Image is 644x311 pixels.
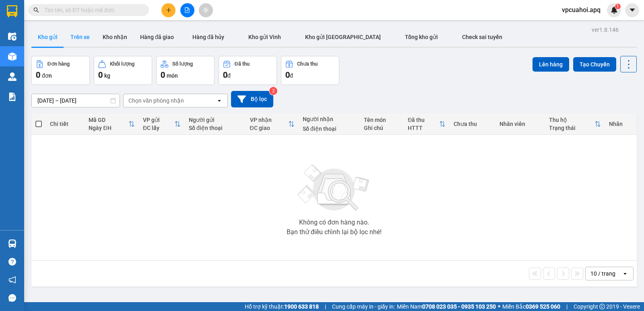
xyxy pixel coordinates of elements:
[89,125,128,131] div: Ngày ĐH
[8,52,17,61] img: warehouse-icon
[502,302,560,311] span: Miền Bắc
[227,72,231,79] span: đ
[404,113,450,135] th: Toggle SortBy
[180,3,194,17] button: file-add
[98,70,103,80] span: 0
[297,61,318,67] div: Chưa thu
[592,25,619,34] div: ver 1.8.146
[31,27,64,47] button: Kho gửi
[219,56,277,85] button: Đã thu0đ
[500,121,541,127] div: Nhân viên
[422,303,496,310] strong: 0708 023 035 - 0935 103 250
[549,117,594,123] div: Thu hộ
[47,61,70,67] div: Đơn hàng
[599,304,605,309] span: copyright
[96,27,134,47] button: Kho nhận
[609,121,633,127] div: Nhãn
[192,34,224,40] span: Hàng đã hủy
[32,94,120,107] input: Select a date range.
[235,61,250,67] div: Đã thu
[590,270,615,278] div: 10 / trang
[143,125,174,131] div: ĐC lấy
[269,87,277,95] sup: 2
[545,113,605,135] th: Toggle SortBy
[287,229,382,235] div: Bạn thử điều chỉnh lại bộ lọc nhé!
[94,56,152,85] button: Khối lượng0kg
[555,5,607,15] span: vpcuahoi.apq
[31,56,90,85] button: Đơn hàng0đơn
[454,121,491,127] div: Chưa thu
[189,125,242,131] div: Số điện thoại
[8,72,17,81] img: warehouse-icon
[50,121,80,127] div: Chi tiết
[364,125,400,131] div: Ghi chú
[64,27,96,47] button: Trên xe
[33,7,39,13] span: search
[250,125,288,131] div: ĐC giao
[104,72,110,79] span: kg
[285,70,290,80] span: 0
[128,97,184,105] div: Chọn văn phòng nhận
[498,305,500,308] span: ⚪️
[189,117,242,123] div: Người gửi
[250,117,288,123] div: VP nhận
[44,6,139,14] input: Tìm tên, số ĐT hoặc mã đơn
[405,34,438,40] span: Tổng kho gửi
[245,302,319,311] span: Hỗ trợ kỹ thuật:
[7,5,17,17] img: logo-vxr
[203,7,208,13] span: aim
[139,113,185,135] th: Toggle SortBy
[533,57,569,72] button: Lên hàng
[167,72,178,79] span: món
[156,56,215,85] button: Số lượng0món
[8,294,16,302] span: message
[8,258,16,266] span: question-circle
[8,239,17,248] img: warehouse-icon
[134,27,180,47] button: Hàng đã giao
[8,32,17,41] img: warehouse-icon
[408,125,439,131] div: HTTT
[332,302,395,311] span: Cung cấp máy in - giấy in:
[294,160,374,216] img: svg+xml;base64,PHN2ZyBjbGFzcz0ibGlzdC1wbHVnX19zdmciIHhtbG5zPSJodHRwOi8vd3d3LnczLm9yZy8yMDAwL3N2Zy...
[629,6,636,14] span: caret-down
[246,113,299,135] th: Toggle SortBy
[615,4,621,9] sup: 1
[223,70,227,80] span: 0
[166,7,171,13] span: plus
[42,72,52,79] span: đơn
[303,116,356,122] div: Người nhận
[161,70,165,80] span: 0
[611,6,618,14] img: icon-new-feature
[625,3,639,17] button: caret-down
[36,70,40,80] span: 0
[549,125,594,131] div: Trạng thái
[8,93,17,101] img: solution-icon
[462,34,502,40] span: Check sai tuyến
[216,97,223,104] svg: open
[526,303,560,310] strong: 0369 525 060
[573,57,616,72] button: Tạo Chuyến
[284,303,319,310] strong: 1900 633 818
[85,113,139,135] th: Toggle SortBy
[325,302,326,311] span: |
[303,126,356,132] div: Số điện thoại
[566,302,568,311] span: |
[622,270,628,277] svg: open
[305,34,381,40] span: Kho gửi [GEOGRAPHIC_DATA]
[161,3,175,17] button: plus
[408,117,439,123] div: Đã thu
[143,117,174,123] div: VP gửi
[281,56,339,85] button: Chưa thu0đ
[290,72,293,79] span: đ
[616,4,619,9] span: 1
[172,61,193,67] div: Số lượng
[199,3,213,17] button: aim
[8,276,16,284] span: notification
[184,7,190,13] span: file-add
[364,117,400,123] div: Tên món
[110,61,134,67] div: Khối lượng
[248,34,281,40] span: Kho gửi Vinh
[397,302,496,311] span: Miền Nam
[299,219,369,226] div: Không có đơn hàng nào.
[231,91,273,107] button: Bộ lọc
